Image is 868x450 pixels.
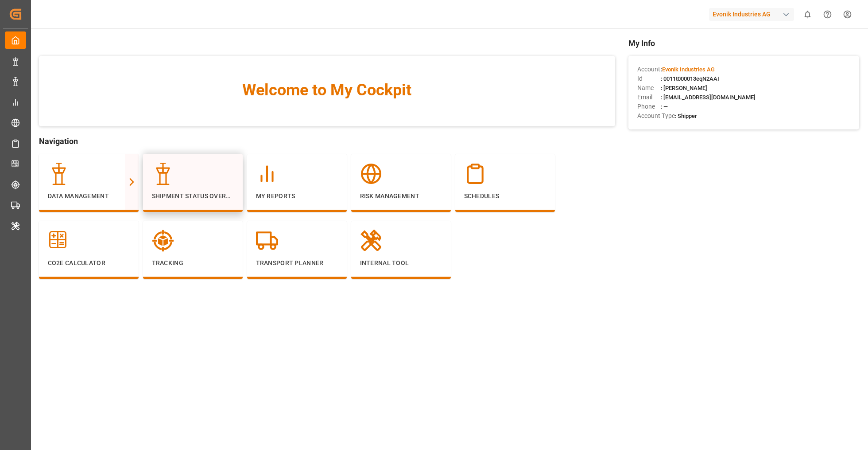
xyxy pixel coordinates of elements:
[57,78,598,102] span: Welcome to My Cockpit
[637,65,661,74] span: Account
[709,8,794,21] div: Evonik Industries AG
[628,37,859,49] span: My Info
[661,75,719,82] span: : 0011t000013eqN2AAI
[818,4,837,24] button: Help Center
[39,135,616,147] span: Navigation
[637,102,661,111] span: Phone
[360,258,442,268] p: Internal Tool
[637,111,675,121] span: Account Type
[661,85,707,91] span: : [PERSON_NAME]
[637,74,661,83] span: Id
[709,6,798,23] button: Evonik Industries AG
[661,103,668,110] span: : —
[360,192,442,201] p: Risk Management
[661,66,715,73] span: :
[256,192,338,201] p: My Reports
[152,258,234,268] p: Tracking
[152,192,234,201] p: Shipment Status Overview
[675,113,697,119] span: : Shipper
[256,258,338,268] p: Transport Planner
[798,4,818,24] button: show 0 new notifications
[48,258,130,268] p: CO2e Calculator
[661,94,756,101] span: : [EMAIL_ADDRESS][DOMAIN_NAME]
[662,66,715,73] span: Evonik Industries AG
[464,192,546,201] p: Schedules
[48,192,130,201] p: Data Management
[637,93,661,102] span: Email
[637,83,661,93] span: Name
